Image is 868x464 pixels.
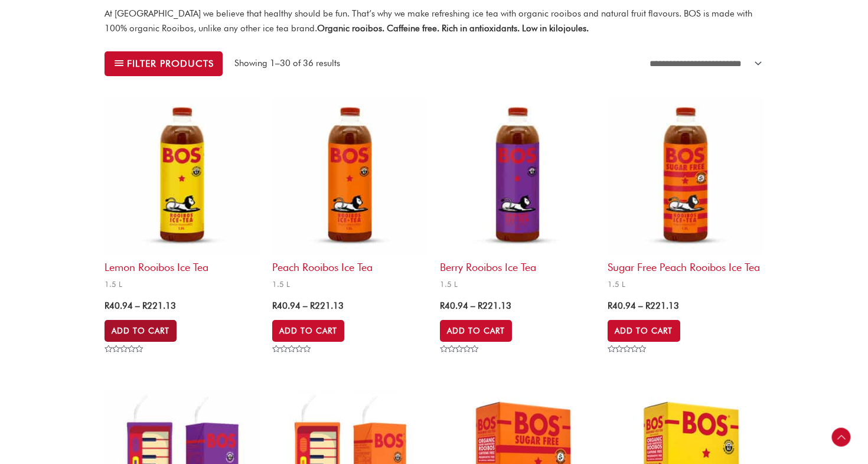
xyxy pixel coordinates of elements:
[105,6,764,36] p: At [GEOGRAPHIC_DATA] we believe that healthy should be fun. That’s why we make refreshing ice tea...
[105,320,177,341] a: Select options for “Lemon Rooibos Ice Tea”
[272,98,428,254] img: lemon rooibos ice tea
[608,300,636,311] bdi: 40.94
[105,300,133,311] bdi: 40.94
[608,254,763,274] h2: Sugar Free Peach Rooibos Ice Tea
[105,51,223,76] button: Filter products
[642,51,764,76] select: Shop order
[608,98,763,293] a: Sugar Free Peach Rooibos Ice Tea1.5 L
[142,300,147,311] span: R
[440,320,512,341] a: Select options for “Berry Rooibos Ice Tea”
[272,98,428,293] a: Peach Rooibos Ice Tea1.5 L
[478,300,511,311] bdi: 221.13
[310,300,315,311] span: R
[608,300,612,311] span: R
[272,300,277,311] span: R
[440,254,596,274] h2: Berry Rooibos Ice Tea
[478,300,482,311] span: R
[440,279,596,289] span: 1.5 L
[645,300,679,311] bdi: 221.13
[234,57,340,70] p: Showing 1–30 of 36 results
[272,320,344,341] a: Select options for “Peach Rooibos Ice Tea”
[105,98,260,293] a: Lemon Rooibos Ice Tea1.5 L
[105,279,260,289] span: 1.5 L
[440,98,596,254] img: berry rooibos ice tea
[105,254,260,274] h2: Lemon Rooibos Ice Tea
[135,300,140,311] span: –
[310,300,344,311] bdi: 221.13
[272,279,428,289] span: 1.5 L
[645,300,650,311] span: R
[317,23,589,34] strong: Organic rooibos. Caffeine free. Rich in antioxidants. Low in kilojoules.
[440,300,468,311] bdi: 40.94
[303,300,308,311] span: –
[105,98,260,254] img: lemon rooibos ice tea 1.5L
[272,300,301,311] bdi: 40.94
[471,300,475,311] span: –
[127,59,214,68] span: Filter products
[638,300,643,311] span: –
[272,254,428,274] h2: Peach Rooibos Ice Tea
[142,300,176,311] bdi: 221.13
[608,320,680,341] a: Select options for “Sugar Free Peach Rooibos Ice Tea”
[440,98,596,293] a: Berry Rooibos Ice Tea1.5 L
[105,300,109,311] span: R
[608,279,763,289] span: 1.5 L
[440,300,445,311] span: R
[608,98,763,254] img: sugar free rooibos ice tea 1.5L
